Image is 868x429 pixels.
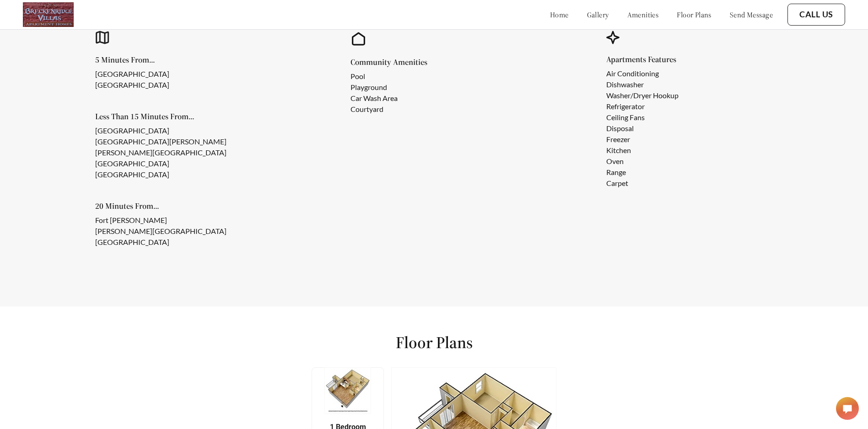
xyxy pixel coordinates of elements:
[606,167,679,178] li: Range
[606,112,679,123] li: Ceiling Fans
[606,156,679,167] li: Oven
[95,136,226,147] li: [GEOGRAPHIC_DATA][PERSON_NAME]
[95,125,226,136] li: [GEOGRAPHIC_DATA]
[350,71,413,82] li: Pool
[95,215,226,226] li: Fort [PERSON_NAME]
[350,104,413,115] li: Courtyard
[606,68,679,79] li: Air Conditioning
[799,10,833,20] a: Call Us
[606,90,679,101] li: Washer/Dryer Hookup
[627,10,659,19] a: amenities
[23,2,74,27] img: logo.png
[95,158,226,169] li: [GEOGRAPHIC_DATA]
[95,237,226,248] li: [GEOGRAPHIC_DATA]
[350,58,427,66] h5: Community Amenities
[396,332,473,353] h1: Floor Plans
[95,56,184,64] h5: 5 Minutes From...
[95,112,241,121] h5: Less Than 15 Minutes From...
[550,10,569,19] a: home
[95,79,169,90] li: [GEOGRAPHIC_DATA]
[787,4,845,26] button: Call Us
[606,101,679,112] li: Refrigerator
[95,69,169,79] li: [GEOGRAPHIC_DATA]
[677,10,712,19] a: floor plans
[95,169,226,180] li: [GEOGRAPHIC_DATA]
[606,123,679,134] li: Disposal
[324,367,371,414] img: example
[587,10,609,19] a: gallery
[606,145,679,156] li: Kitchen
[606,134,679,145] li: Freezer
[730,10,773,19] a: send message
[95,147,226,158] li: [PERSON_NAME][GEOGRAPHIC_DATA]
[606,55,693,64] h5: Apartments Features
[95,226,226,237] li: [PERSON_NAME][GEOGRAPHIC_DATA]
[350,82,413,93] li: Playground
[606,79,679,90] li: Dishwasher
[95,202,241,210] h5: 20 Minutes From...
[606,178,679,189] li: Carpet
[350,93,413,104] li: Car Wash Area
